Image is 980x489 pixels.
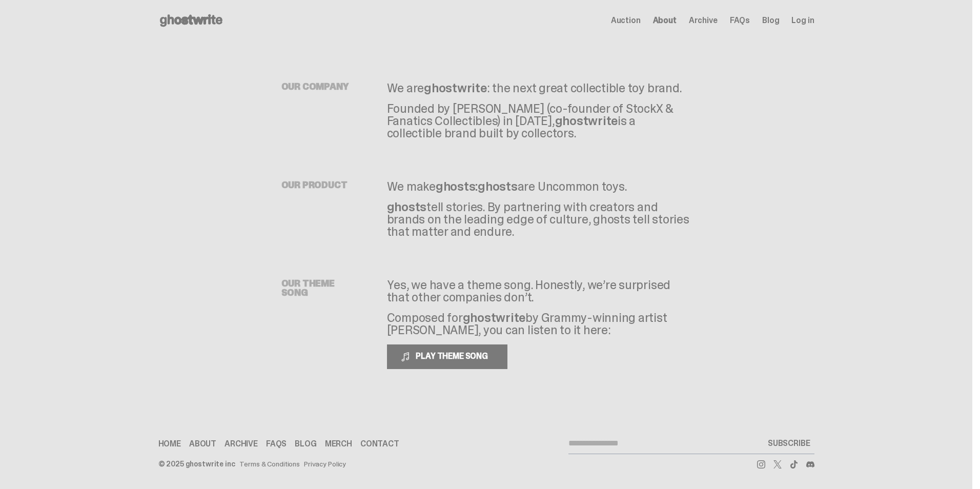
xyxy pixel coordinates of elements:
a: Merch [325,440,352,448]
button: SUBSCRIBE [764,433,814,454]
span: ghosts [478,178,518,194]
a: About [189,440,216,448]
a: Blog [295,440,316,448]
button: PLAY THEME SONG [387,344,507,369]
p: tell stories. By partnering with creators and brands on the leading edge of culture, ghosts tell ... [387,201,691,238]
div: © 2025 ghostwrite inc [158,460,235,467]
a: Terms & Conditions [239,460,300,467]
p: Composed for by Grammy-winning artist [PERSON_NAME], you can listen to it here: [387,312,691,344]
h5: OUR PRODUCT [281,180,363,190]
span: ghostwrite [555,113,618,129]
a: FAQs [266,440,287,448]
h5: OUR COMPANY [281,82,363,91]
p: Yes, we have a theme song. Honestly, we’re surprised that other companies don’t. [387,279,691,303]
span: ghostwrite [424,80,487,96]
a: Blog [762,16,779,25]
span: PLAY THEME SONG [412,351,494,361]
a: Auction [611,16,641,25]
a: Archive [224,440,258,448]
p: Founded by [PERSON_NAME] (co-founder of StockX & Fanatics Collectibles) in [DATE], is a collectib... [387,103,691,139]
a: Home [158,440,181,448]
span: ghostwrite [463,310,526,325]
h5: OUR THEME SONG [281,279,363,297]
p: We make are Uncommon toys. [387,180,691,193]
span: ghosts: [436,178,478,194]
span: ghosts [387,199,427,215]
a: Log in [791,16,814,25]
a: Privacy Policy [304,460,346,467]
a: About [653,16,677,25]
a: FAQs [730,16,750,25]
p: We are : the next great collectible toy brand. [387,82,691,94]
a: Contact [360,440,399,448]
a: Archive [689,16,718,25]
